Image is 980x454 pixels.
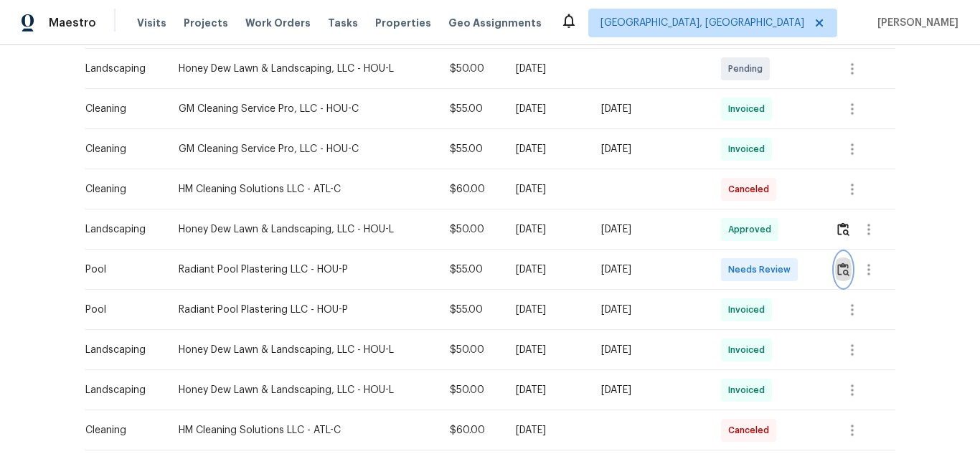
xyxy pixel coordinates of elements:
[179,142,427,156] div: GM Cleaning Service Pro, LLC - HOU-C
[601,343,698,357] div: [DATE]
[728,62,768,76] span: Pending
[85,423,156,438] div: Cleaning
[245,16,311,30] span: Work Orders
[85,303,156,317] div: Pool
[179,263,427,277] div: Radiant Pool Plastering LLC - HOU-P
[516,142,578,156] div: [DATE]
[179,102,427,116] div: GM Cleaning Service Pro, LLC - HOU-C
[728,222,777,237] span: Approved
[516,423,578,438] div: [DATE]
[450,383,493,397] div: $50.00
[516,62,578,76] div: [DATE]
[450,142,493,156] div: $55.00
[601,263,698,277] div: [DATE]
[835,212,852,247] button: Review Icon
[179,303,427,317] div: Radiant Pool Plastering LLC - HOU-P
[137,16,166,30] span: Visits
[179,222,427,237] div: Honey Dew Lawn & Landscaping, LLC - HOU-L
[728,343,771,357] span: Invoiced
[728,303,771,317] span: Invoiced
[450,62,493,76] div: $50.00
[450,222,493,237] div: $50.00
[85,383,156,397] div: Landscaping
[448,16,542,30] span: Geo Assignments
[601,102,698,116] div: [DATE]
[516,303,578,317] div: [DATE]
[49,16,96,30] span: Maestro
[728,263,796,277] span: Needs Review
[601,303,698,317] div: [DATE]
[85,182,156,197] div: Cleaning
[450,423,493,438] div: $60.00
[516,222,578,237] div: [DATE]
[328,18,358,28] span: Tasks
[837,263,849,276] img: Review Icon
[516,343,578,357] div: [DATE]
[85,142,156,156] div: Cleaning
[450,343,493,357] div: $50.00
[85,222,156,237] div: Landscaping
[85,102,156,116] div: Cleaning
[835,252,852,287] button: Review Icon
[728,182,775,197] span: Canceled
[728,142,771,156] span: Invoiced
[179,182,427,197] div: HM Cleaning Solutions LLC - ATL-C
[184,16,228,30] span: Projects
[85,263,156,277] div: Pool
[601,383,698,397] div: [DATE]
[85,343,156,357] div: Landscaping
[179,62,427,76] div: Honey Dew Lawn & Landscaping, LLC - HOU-L
[375,16,431,30] span: Properties
[85,62,156,76] div: Landscaping
[728,383,771,397] span: Invoiced
[450,263,493,277] div: $55.00
[601,222,698,237] div: [DATE]
[179,423,427,438] div: HM Cleaning Solutions LLC - ATL-C
[179,383,427,397] div: Honey Dew Lawn & Landscaping, LLC - HOU-L
[450,102,493,116] div: $55.00
[728,423,775,438] span: Canceled
[516,102,578,116] div: [DATE]
[516,263,578,277] div: [DATE]
[450,303,493,317] div: $55.00
[600,16,804,30] span: [GEOGRAPHIC_DATA], [GEOGRAPHIC_DATA]
[516,383,578,397] div: [DATE]
[450,182,493,197] div: $60.00
[837,222,849,236] img: Review Icon
[179,343,427,357] div: Honey Dew Lawn & Landscaping, LLC - HOU-L
[872,16,958,30] span: [PERSON_NAME]
[516,182,578,197] div: [DATE]
[728,102,771,116] span: Invoiced
[601,142,698,156] div: [DATE]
